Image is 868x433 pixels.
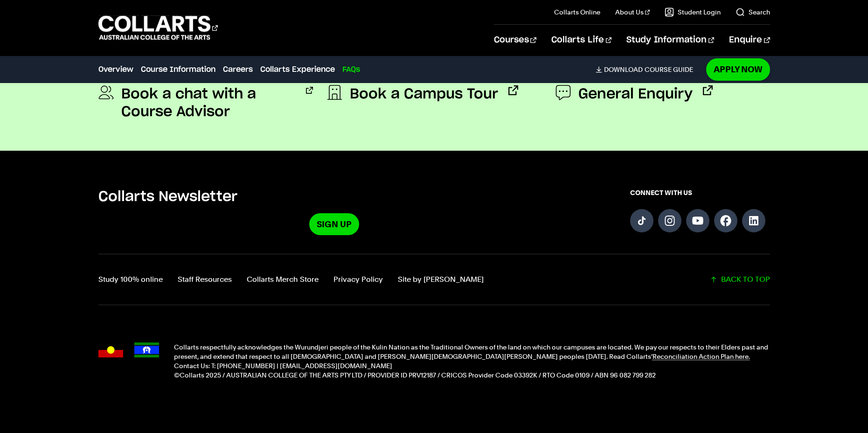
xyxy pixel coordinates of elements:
a: Courses [494,25,536,56]
a: Collarts Experience [260,64,335,75]
a: Follow us on YouTube [686,209,709,232]
a: About Us [615,7,650,17]
a: Enquire [729,25,770,56]
span: Download [604,65,643,74]
div: Acknowledgment flags [98,342,159,380]
img: Australian Aboriginal flag [98,342,123,357]
a: Site by Calico [398,273,484,286]
a: Book a chat with a Course Advisor [98,85,313,121]
a: Overview [98,64,133,75]
span: CONNECT WITH US [630,188,770,197]
a: Follow us on Instagram [658,209,681,232]
p: Collarts respectfully acknowledges the Wurundjeri people of the Kulin Nation as the Traditional O... [174,342,770,361]
a: Student Login [665,7,721,17]
a: Book a Campus Tour [327,85,518,103]
p: Contact Us: T: [PHONE_NUMBER] | [EMAIL_ADDRESS][DOMAIN_NAME] [174,361,770,370]
a: Study 100% online [98,273,163,286]
span: Book a chat with a Course Advisor [121,85,296,121]
div: Connect with us on social media [630,188,770,235]
a: FAQs [342,64,360,75]
a: Reconciliation Action Plan here. [653,353,750,360]
a: Staff Resources [178,273,232,286]
div: Additional links and back-to-top button [98,254,770,305]
a: General Enquiry [556,85,713,103]
a: Collarts Merch Store [247,273,319,286]
a: Study Information [626,25,714,56]
h5: Collarts Newsletter [98,188,570,206]
span: General Enquiry [578,85,693,103]
span: Book a Campus Tour [350,85,498,103]
a: Follow us on Facebook [714,209,737,232]
a: Sign Up [309,213,359,235]
a: Scroll back to top of the page [710,273,770,286]
nav: Footer navigation [98,273,484,286]
a: DownloadCourse Guide [596,65,701,74]
a: Apply Now [706,58,770,80]
div: Go to homepage [98,14,218,41]
img: Torres Strait Islander flag [134,342,159,357]
a: Search [736,7,770,17]
a: Course Information [141,64,215,75]
a: Careers [223,64,253,75]
a: Privacy Policy [333,273,383,286]
a: Follow us on TikTok [630,209,653,232]
a: Follow us on LinkedIn [742,209,765,232]
p: ©Collarts 2025 / AUSTRALIAN COLLEGE OF THE ARTS PTY LTD / PROVIDER ID PRV12187 / CRICOS Provider ... [174,370,770,380]
a: Collarts Life [551,25,611,56]
a: Collarts Online [554,7,600,17]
